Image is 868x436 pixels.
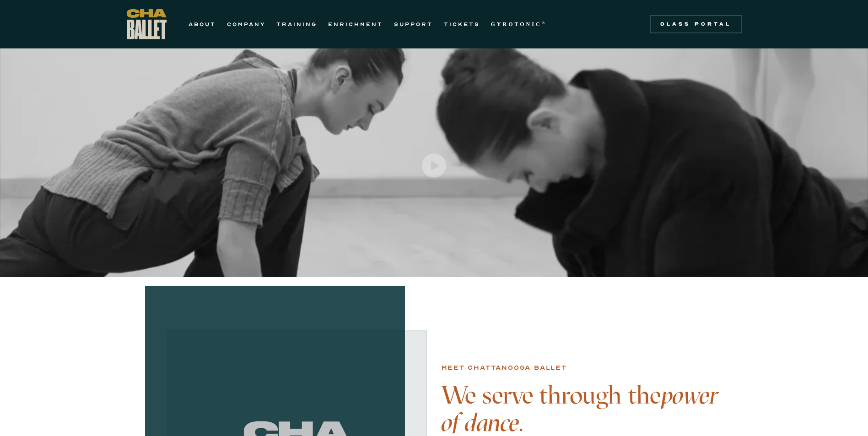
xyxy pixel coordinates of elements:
[444,19,480,30] a: TICKETS
[127,9,167,39] a: home
[189,19,216,30] a: ABOUT
[227,19,265,30] a: COMPANY
[491,19,547,30] a: GYROTONIC®
[650,15,742,33] a: Class Portal
[328,19,383,30] a: ENRICHMENT
[542,21,547,25] sup: ®
[442,362,567,373] div: Meet chattanooga ballet
[656,21,736,28] div: Class Portal
[394,19,433,30] a: SUPPORT
[491,21,542,27] strong: GYROTONIC
[276,19,317,30] a: TRAINING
